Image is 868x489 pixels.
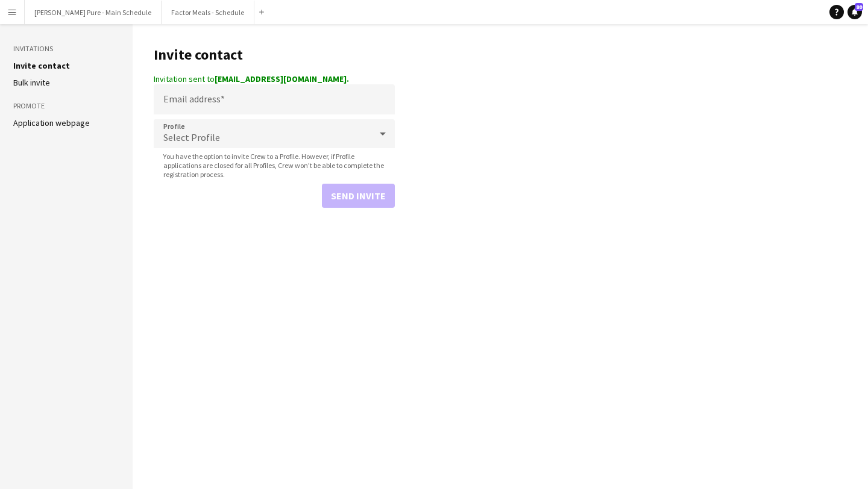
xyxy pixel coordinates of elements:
span: You have the option to invite Crew to a Profile. However, if Profile applications are closed for ... [154,152,395,179]
a: Invite contact [13,60,70,71]
h1: Invite contact [154,46,395,64]
button: [PERSON_NAME] Pure - Main Schedule [25,1,162,24]
a: 80 [848,5,862,19]
a: Application webpage [13,117,90,128]
strong: [EMAIL_ADDRESS][DOMAIN_NAME]. [215,73,349,84]
h3: Promote [13,101,119,111]
button: Factor Meals - Schedule [162,1,254,24]
span: Select Profile [163,131,220,143]
a: Bulk invite [13,77,50,88]
div: Invitation sent to [154,73,395,84]
h3: Invitations [13,43,119,54]
span: 80 [855,3,863,11]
